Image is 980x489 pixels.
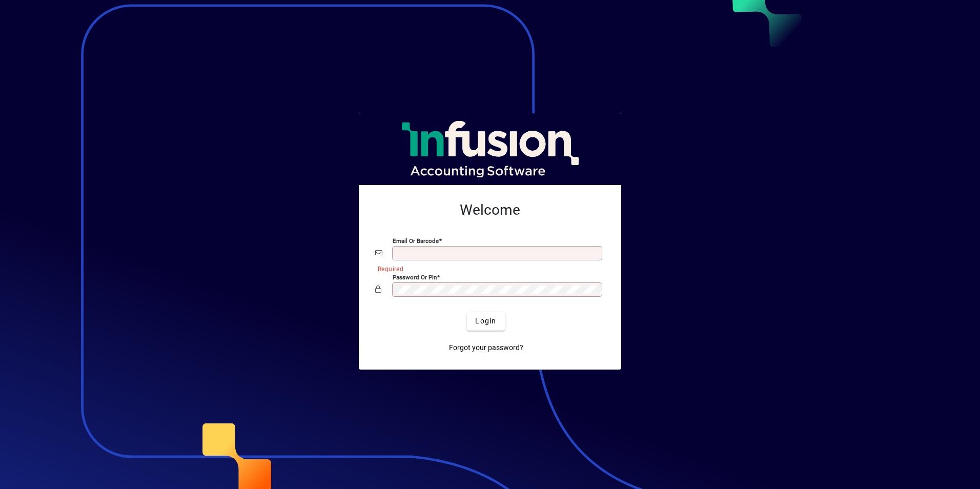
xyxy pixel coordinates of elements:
[393,273,437,280] mat-label: Password or Pin
[393,237,439,244] mat-label: Email or Barcode
[467,312,504,331] button: Login
[375,201,605,219] h2: Welcome
[378,263,597,274] mat-error: Required
[475,316,496,327] span: Login
[449,342,523,353] span: Forgot your password?
[445,339,527,357] a: Forgot your password?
